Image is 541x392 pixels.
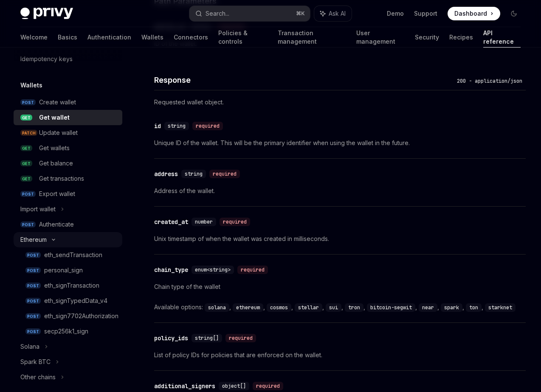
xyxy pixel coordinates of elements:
div: eth_signTransaction [44,280,99,291]
span: PATCH [20,130,37,136]
span: string[] [195,335,219,342]
a: Policies & controls [218,27,268,48]
a: POSTeth_signTypedData_v4 [14,293,122,308]
div: required [220,218,250,226]
div: eth_signTypedData_v4 [44,296,107,306]
span: POST [25,328,41,335]
a: Support [414,9,437,18]
div: Spark BTC [20,357,51,367]
div: Ethereum [20,235,47,245]
span: Ask AI [329,9,346,18]
p: List of policy IDs for policies that are enforced on the wallet. [154,350,526,360]
code: bitcoin-segwit [367,303,415,312]
div: , [267,302,295,312]
span: object[] [222,383,246,389]
div: , [326,302,345,312]
a: Basics [58,27,77,48]
a: Dashboard [448,7,500,20]
p: Unix timestamp of when the wallet was created in milliseconds. [154,234,526,244]
span: ⌘ K [296,10,305,17]
div: eth_sign7702Authorization [44,311,118,321]
a: POSTeth_sendTransaction [14,247,122,263]
a: Recipes [449,27,473,48]
a: Wallets [141,27,163,48]
span: GET [20,115,32,121]
div: Get wallets [39,143,70,153]
a: Demo [387,9,404,18]
p: Address of the wallet. [154,186,526,196]
div: , [295,302,326,312]
div: 200 - application/json [454,77,526,85]
code: cosmos [267,303,291,312]
a: POSTAuthenticate [14,217,122,232]
a: POSTeth_sign7702Authorization [14,308,122,324]
button: Toggle dark mode [507,7,521,20]
a: POSTsecp256k1_sign [14,324,122,339]
div: secp256k1_sign [44,326,88,336]
button: Ask AI [314,6,352,21]
a: POSTeth_signTransaction [14,278,122,293]
div: Get transactions [39,174,84,184]
span: string [185,171,203,177]
span: GET [20,145,32,151]
div: required [209,170,240,178]
div: required [225,334,256,342]
span: POST [25,267,41,274]
div: , [345,302,367,312]
span: GET [20,176,32,182]
span: string [168,123,186,129]
a: User management [356,27,405,48]
a: GETGet balance [14,156,122,171]
div: required [192,122,223,130]
div: , [205,302,233,312]
div: , [441,302,466,312]
a: Transaction management [278,27,346,48]
span: POST [25,252,41,258]
a: Connectors [174,27,208,48]
code: near [419,303,437,312]
div: Export wallet [39,189,75,199]
div: , [419,302,441,312]
div: required [237,266,268,274]
a: POSTpersonal_sign [14,263,122,278]
div: Authenticate [39,219,74,230]
div: Other chains [20,372,56,382]
a: API reference [483,27,521,48]
a: Welcome [20,27,48,48]
code: ethereum [233,303,263,312]
div: Import wallet [20,204,56,214]
a: POSTCreate wallet [14,95,122,110]
div: , [233,302,267,312]
div: , [367,302,419,312]
span: number [195,218,213,225]
p: Chain type of the wallet [154,282,526,292]
button: Search...⌘K [189,6,310,21]
code: ton [466,303,482,312]
a: GETGet wallet [14,110,122,125]
div: Get wallet [39,112,70,123]
div: eth_sendTransaction [44,250,102,260]
span: enum<string> [195,266,231,273]
div: Get balance [39,158,73,168]
code: solana [205,303,229,312]
div: address [154,170,178,178]
a: PATCHUpdate wallet [14,125,122,140]
div: required [253,382,283,390]
span: POST [25,283,41,289]
a: GETGet wallets [14,140,122,156]
div: Update wallet [39,128,78,138]
code: starknet [485,303,516,312]
div: Available options: [154,302,526,312]
p: Unique ID of the wallet. This will be the primary identifier when using the wallet in the future. [154,138,526,148]
div: , [466,302,485,312]
div: Solana [20,342,39,352]
span: POST [20,191,36,197]
div: policy_ids [154,334,188,342]
p: Requested wallet object. [154,97,526,107]
div: chain_type [154,266,188,274]
span: POST [25,298,41,304]
div: Create wallet [39,97,76,107]
div: Search... [206,8,229,19]
div: additional_signers [154,382,215,390]
code: stellar [295,303,322,312]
